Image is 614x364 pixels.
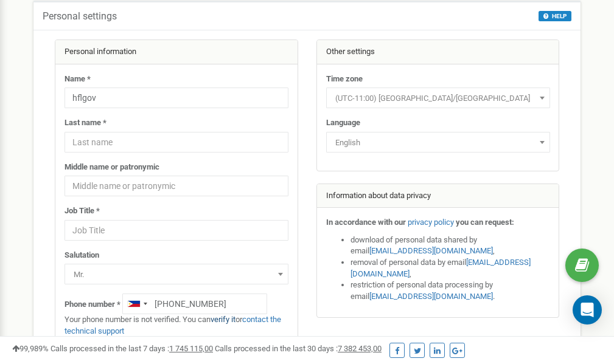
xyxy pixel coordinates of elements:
[211,315,235,324] a: verify it
[65,264,288,284] span: Mr.
[65,117,106,129] label: Last name *
[573,295,602,325] div: Open Intercom Messenger
[122,294,267,314] input: +1-800-555-55-55
[65,176,288,196] input: Middle name or patronymic
[123,294,151,314] div: Telephone country code
[43,11,117,22] h5: Personal settings
[326,74,363,85] label: Time zone
[69,266,284,283] span: Mr.
[351,235,550,257] li: download of personal data shared by email ,
[330,134,546,151] span: English
[351,280,550,302] li: restriction of personal data processing by email .
[65,162,159,173] label: Middle name or patronymic
[12,344,49,353] span: 99,989%
[456,218,514,227] strong: you can request:
[408,218,454,227] a: privacy policy
[326,132,550,153] span: English
[65,314,288,337] p: Your phone number is not verified. You can or
[351,258,531,278] a: [EMAIL_ADDRESS][DOMAIN_NAME]
[215,344,382,353] span: Calls processed in the last 30 days :
[338,344,382,353] u: 7 382 453,00
[65,220,288,241] input: Job Title
[65,250,99,261] label: Salutation
[65,299,120,311] label: Phone number *
[351,257,550,280] li: removal of personal data by email ,
[65,315,281,335] a: contact the technical support
[65,88,288,108] input: Name
[369,246,493,255] a: [EMAIL_ADDRESS][DOMAIN_NAME]
[326,218,406,227] strong: In accordance with our
[326,88,550,108] span: (UTC-11:00) Pacific/Midway
[317,40,559,64] div: Other settings
[65,205,100,217] label: Job Title *
[169,344,213,353] u: 1 745 115,00
[369,292,493,301] a: [EMAIL_ADDRESS][DOMAIN_NAME]
[65,132,288,153] input: Last name
[330,90,546,107] span: (UTC-11:00) Pacific/Midway
[326,117,360,129] label: Language
[317,184,559,208] div: Information about data privacy
[65,74,91,85] label: Name *
[55,40,298,64] div: Personal information
[539,11,571,21] button: HELP
[51,344,213,353] span: Calls processed in the last 7 days :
